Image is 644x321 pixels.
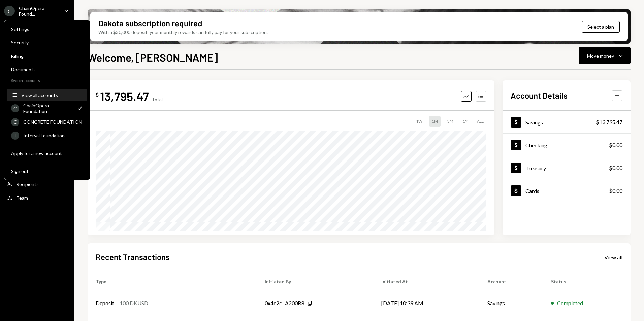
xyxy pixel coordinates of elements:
[609,164,622,172] div: $0.00
[96,299,114,307] div: Deposit
[11,53,83,59] div: Billing
[88,271,257,292] th: Type
[7,129,87,141] a: IInterval Foundation
[152,97,163,102] div: Total
[503,156,631,179] a: Treasury$0.00
[525,142,547,148] div: Checking
[7,147,87,159] button: Apply for a new account
[96,91,99,98] div: $
[257,271,373,292] th: Initiated By
[579,47,631,64] button: Move money
[596,118,622,126] div: $13,795.47
[373,271,479,292] th: Initiated At
[7,23,87,35] a: Settings
[96,251,170,262] h2: Recent Transactions
[479,271,543,292] th: Account
[11,118,19,126] div: C
[4,178,70,190] a: Recipients
[373,292,479,314] td: [DATE] 10:39 AM
[88,50,218,64] h1: Welcome, [PERSON_NAME]
[609,141,622,149] div: $0.00
[445,116,456,127] div: 3M
[460,116,470,127] div: 1Y
[11,132,19,140] div: I
[16,195,28,201] div: Team
[525,165,546,171] div: Treasury
[7,63,87,75] a: Documents
[604,254,622,261] div: View all
[19,5,59,17] div: ChainOpera Found...
[23,119,83,125] div: CONCRETE FOUNDATION
[587,52,614,59] div: Move money
[265,299,304,307] div: 0x4c2c...A200B8
[11,104,19,112] div: C
[100,88,149,104] div: 13,795.47
[609,187,622,195] div: $0.00
[11,67,83,72] div: Documents
[11,168,83,174] div: Sign out
[7,50,87,62] a: Billing
[429,116,441,127] div: 1M
[503,111,631,133] a: Savings$13,795.47
[11,150,83,156] div: Apply for a new account
[503,179,631,202] a: Cards$0.00
[413,116,425,127] div: 1W
[525,188,539,194] div: Cards
[479,292,543,314] td: Savings
[582,21,620,33] button: Select a plan
[23,133,83,138] div: Interval Foundation
[98,29,268,36] div: With a $30,000 deposit, your monthly rewards can fully pay for your subscription.
[557,299,583,307] div: Completed
[11,26,83,32] div: Settings
[543,271,631,292] th: Status
[604,253,622,261] a: View all
[4,6,15,16] div: C
[525,119,543,126] div: Savings
[4,191,70,204] a: Team
[503,134,631,156] a: Checking$0.00
[7,89,87,101] button: View all accounts
[11,40,83,45] div: Security
[7,165,87,177] button: Sign out
[7,36,87,48] a: Security
[16,181,39,187] div: Recipients
[98,17,202,29] div: Dakota subscription required
[474,116,486,127] div: ALL
[511,90,568,101] h2: Account Details
[120,299,148,307] div: 100 DKUSD
[4,77,90,83] div: Switch accounts
[23,103,72,114] div: ChainOpera Foundation
[7,116,87,128] a: CCONCRETE FOUNDATION
[21,92,83,98] div: View all accounts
